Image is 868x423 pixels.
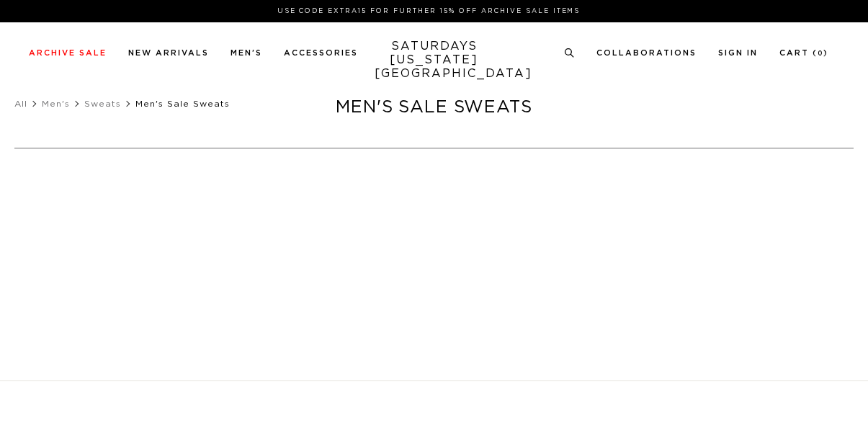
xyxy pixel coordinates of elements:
span: Men's Sale Sweats [135,99,230,108]
a: Sweats [84,99,121,108]
a: All [14,99,27,108]
a: Men's [231,49,262,57]
small: 0 [818,50,823,57]
p: Use Code EXTRA15 for Further 15% Off Archive Sale Items [35,6,823,17]
a: Archive Sale [29,49,107,57]
a: Accessories [284,49,358,57]
a: Cart (0) [779,49,828,57]
a: Sign In [718,49,758,57]
a: Men's [42,99,70,108]
a: New Arrivals [128,49,209,57]
a: SATURDAYS[US_STATE][GEOGRAPHIC_DATA] [375,40,493,81]
a: Collaborations [596,49,697,57]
